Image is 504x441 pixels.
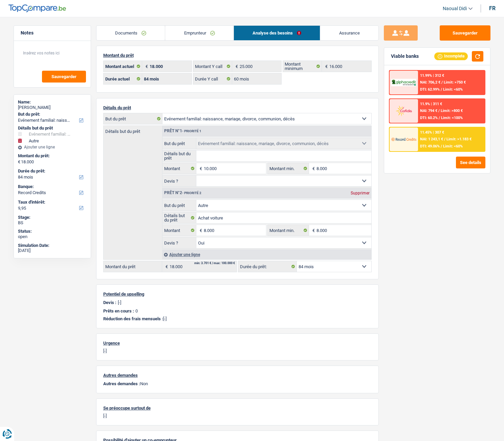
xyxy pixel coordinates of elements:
div: Viable banks [391,53,419,59]
span: € [196,163,204,174]
p: Non [103,381,372,386]
div: Prêt n°2 [162,191,203,195]
div: [DATE] [18,248,87,253]
label: Durée Y call [193,73,232,84]
span: DTI: 60.2% [420,116,438,120]
p: Devis : [103,300,116,305]
button: See details [456,157,485,168]
span: / [439,116,440,120]
span: € [322,61,329,72]
button: Sauvegarder [440,25,490,41]
span: € [309,163,316,174]
p: Urgence [103,341,372,346]
label: Montant du prêt [104,261,162,272]
p: Prêts en cours : [103,308,134,314]
label: Montant [162,225,197,236]
span: / [441,87,442,92]
label: Devis ? [162,176,197,186]
span: / [438,109,440,113]
label: But du prêt [104,113,162,124]
a: Documents [96,26,165,40]
label: Durée actuel [104,73,143,84]
label: Détails but du prêt [104,126,162,134]
span: Limit: >750 € [444,80,466,85]
span: Limit: <60% [443,87,463,92]
label: Durée du prêt: [238,261,297,272]
div: Ajouter une ligne [162,250,371,259]
span: - Priorité 1 [182,129,201,133]
img: Record Credits [391,133,416,145]
img: Cofidis [391,105,416,117]
label: Montant minimum [283,61,322,72]
label: Détails but du prêt [162,212,197,223]
div: Stage: [18,215,87,220]
p: Autres demandes [103,373,372,378]
img: AlphaCredit [391,79,416,87]
span: DTI: 49.06% [420,144,440,148]
div: Prêt n°1 [162,129,203,133]
div: 11.45% | 307 € [420,130,444,135]
span: Limit: <100% [441,116,463,120]
label: Devis ? [162,237,197,248]
span: € [232,61,240,72]
a: Analyse des besoins [234,26,320,40]
div: 11.99% | 312 € [420,73,444,78]
p: [-] [103,316,372,321]
span: Naoual Didi [443,6,467,11]
span: € [142,61,150,72]
div: Name: [18,99,87,105]
div: 11.9% | 311 € [420,102,442,106]
div: Incomplete [434,52,468,60]
span: NAI: 1 243,1 € [420,137,443,141]
p: 0 [135,308,138,314]
p: Détails du prêt [103,105,372,110]
p: Potentiel de upselling [103,292,372,297]
div: Simulation Date: [18,243,87,248]
div: fr [489,5,496,11]
div: Ajouter une ligne [18,145,87,149]
span: NAI: 794 € [420,109,437,113]
span: / [444,137,445,141]
a: Naoual Didi [437,3,473,14]
span: Autres demandes : [103,381,140,386]
span: Limit: >800 € [441,109,463,113]
div: [PERSON_NAME] [18,105,87,110]
button: Sauvegarder [42,71,86,83]
p: [-] [118,300,121,305]
span: / [441,80,443,85]
label: But du prêt [162,138,197,149]
h5: Notes [21,30,84,36]
p: [-] [103,413,372,418]
p: [-] [103,348,372,353]
div: Supprimer [349,191,371,195]
span: / [441,144,442,148]
label: Montant min. [268,163,309,174]
span: NAI: 706,2 € [420,80,440,85]
span: Limit: >1.183 € [446,137,472,141]
label: Durée du prêt: [18,168,85,174]
label: Détails but du prêt [162,150,197,161]
div: min: 3.701 € / max: 100.000 € [194,262,235,265]
p: Se préoccupe surtout de [103,405,372,411]
div: BS [18,220,87,226]
div: open [18,234,87,239]
span: € [162,261,170,272]
label: But du prêt: [18,112,85,117]
img: TopCompare Logo [8,4,66,13]
div: Détails but du prêt [18,125,87,131]
label: But du prêt [162,200,197,211]
span: € [309,225,316,236]
label: Montant du prêt: [18,153,85,159]
a: Assurance [320,26,378,40]
p: Montant du prêt [103,53,372,58]
label: Montant min. [268,225,309,236]
label: Montant actuel [104,61,143,72]
span: DTI: 62.99% [420,87,440,92]
span: € [196,225,204,236]
span: - Priorité 2 [182,191,201,195]
label: Taux d'intérêt: [18,200,85,205]
span: Limit: <60% [443,144,463,148]
span: Sauvegarder [51,74,76,79]
span: € [18,159,20,165]
span: Réduction des frais mensuels : [103,316,163,321]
